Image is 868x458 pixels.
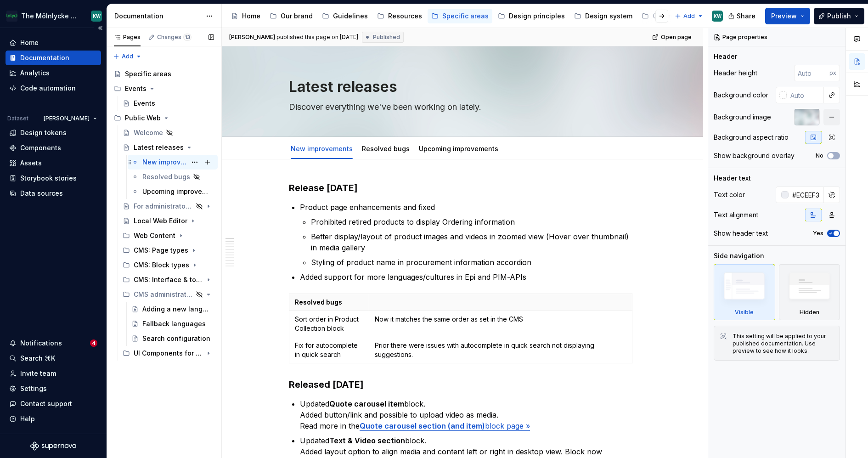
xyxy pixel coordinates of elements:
a: Upcoming improvements [128,184,218,199]
input: Auto [794,65,829,81]
p: Better display/layout of product images and videos in zoomed view (Hover over thumbnail) in media... [311,231,636,253]
a: Design tokens [6,125,101,140]
div: Background color [714,90,768,100]
div: Design system [585,11,632,21]
div: Specific areas [125,69,171,79]
div: Welcome [134,128,163,137]
img: 91fb9bbd-befe-470e-ae9b-8b56c3f0f44a.png [6,11,17,22]
div: Pages [114,34,141,41]
div: Changes [157,34,192,41]
p: Styling of product name in procurement information accordion [311,257,636,268]
div: Code automation [20,84,76,93]
div: Search ⌘K [20,354,55,363]
p: Updated block. Added button/link and possible to upload video as media. Read more in the [300,398,636,431]
div: Page tree [110,67,218,361]
div: For administrators (Website base configuration) [134,202,193,211]
div: Settings [20,384,47,393]
div: Components [20,143,61,153]
p: Fix for autocomplete in quick search [295,341,363,359]
div: Documentation [114,11,201,21]
div: Side navigation [714,251,764,260]
a: Welcome [119,125,218,140]
a: Home [227,9,264,23]
strong: Quote carousel section (and item) [360,421,485,430]
a: Data sources [6,186,101,201]
div: CMS: Block types [119,258,218,272]
div: CMS administration [134,290,193,299]
div: Home [242,11,260,21]
div: New improvements [142,158,186,167]
a: For administrators (Website base configuration) [119,199,218,214]
span: Published [373,34,400,41]
div: Show header text [714,229,768,238]
a: Local Web Editor [119,214,218,228]
div: Upcoming improvements [142,187,212,196]
button: Contact support [6,396,101,411]
div: Web Content [134,231,175,240]
div: The Mölnlycke Experience [21,11,80,21]
div: Data sources [20,189,63,198]
button: The Mölnlycke ExperienceKW [2,6,105,26]
div: Events [134,99,155,108]
a: Settings [6,381,101,396]
div: Resolved bugs [358,139,413,158]
p: Resolved bugs [295,298,363,307]
button: Preview [765,8,810,24]
div: Web Content [119,228,218,243]
button: Search ⌘K [6,351,101,366]
button: [PERSON_NAME] [39,112,101,125]
div: KW [93,12,101,20]
div: Design tokens [20,128,67,137]
button: Notifications4 [6,336,101,351]
p: Sort order in Product Collection block [295,315,363,333]
div: Show background overlay [714,151,795,160]
label: Yes [813,230,823,237]
a: Analytics [6,66,101,80]
label: No [816,152,823,159]
span: [PERSON_NAME] [44,115,90,122]
a: Resources [373,9,426,23]
div: This setting will be applied to your published documentation. Use preview to see how it looks. [733,333,834,355]
a: Code automation [6,81,101,96]
a: Assets [6,156,101,170]
a: Adding a new language [128,302,218,317]
p: Now it matches the same order as set in the CMS [375,315,626,324]
a: Invite team [6,366,101,381]
div: Header height [714,68,757,78]
span: [PERSON_NAME] [229,34,275,41]
a: Fallback languages [128,317,218,331]
a: New improvements [291,145,353,153]
a: Events [119,96,218,111]
div: Visible [714,264,775,320]
a: Design principles [494,9,569,23]
svg: Supernova Logo [30,441,76,451]
div: Header text [714,174,751,183]
div: Help [20,414,35,424]
span: Publish [827,11,851,21]
a: Resolved bugs [362,145,410,153]
div: Analytics [20,68,50,78]
button: Share [723,8,761,24]
div: Fallback languages [142,319,206,328]
input: Auto [789,187,824,203]
span: 4 [90,339,97,347]
textarea: Discover everything we've been working on lately. [287,100,634,114]
a: New improvements [128,155,218,170]
a: Storybook stories [6,171,101,186]
p: Prohibited retired products to display Ordering information [311,216,636,227]
a: Components [6,141,101,155]
div: Text alignment [714,210,758,220]
a: Quote carousel section (and item)block page » [360,421,530,430]
a: Open page [649,31,696,44]
a: Design system [570,9,636,23]
button: Publish [814,8,864,24]
div: UI Components for Epi 12 [119,346,218,361]
a: Home [6,35,101,50]
div: Documentation [20,53,69,62]
span: Add [122,53,133,60]
div: KW [714,12,721,20]
div: Notifications [20,339,62,348]
a: Search configuration [128,331,218,346]
div: Storybook stories [20,174,77,183]
span: Share [737,11,755,21]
